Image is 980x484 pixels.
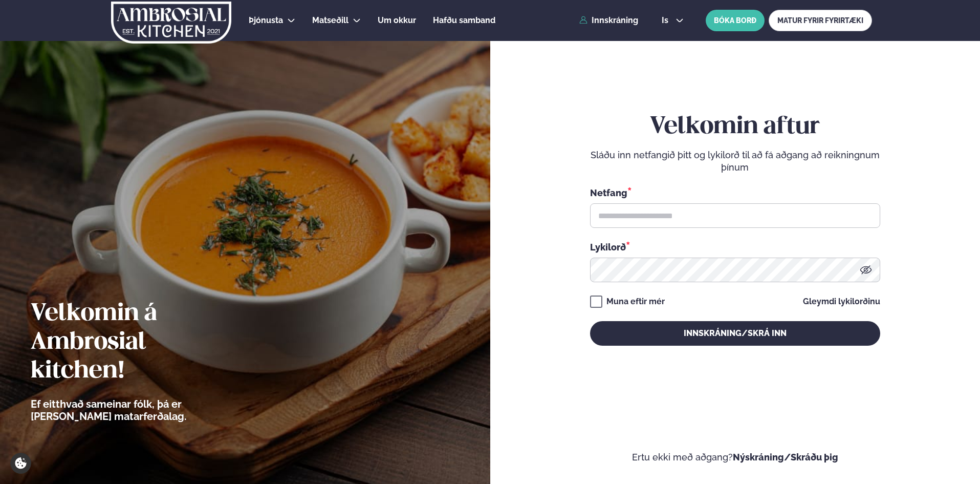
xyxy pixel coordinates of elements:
[249,14,283,27] a: Þjónusta
[654,16,692,25] button: is
[590,149,880,174] p: Sláðu inn netfangið þitt og lykilorð til að fá aðgang að reikningnum þínum
[733,452,838,462] a: Nýskráning/Skráðu þig
[378,14,416,27] a: Um okkur
[662,16,671,25] span: is
[579,16,638,25] a: Innskráning
[590,186,880,199] div: Netfang
[312,15,349,25] span: Matseðill
[590,240,880,254] div: Lykilorð
[769,10,872,31] a: MATUR FYRIR FYRIRTÆKI
[433,14,495,27] a: Hafðu samband
[433,15,495,25] span: Hafðu samband
[312,14,349,27] a: Matseðill
[521,451,950,464] p: Ertu ekki með aðgang?
[590,113,880,141] h2: Velkomin aftur
[706,10,765,31] button: BÓKA BORÐ
[31,300,243,386] h2: Velkomin á Ambrosial kitchen!
[10,453,31,474] a: Cookie settings
[31,398,243,423] p: Ef eitthvað sameinar fólk, þá er [PERSON_NAME] matarferðalag.
[110,2,232,44] img: logo
[378,15,416,25] span: Um okkur
[803,298,880,306] a: Gleymdi lykilorðinu
[590,321,880,346] button: Innskráning/Skrá inn
[249,15,283,25] span: Þjónusta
